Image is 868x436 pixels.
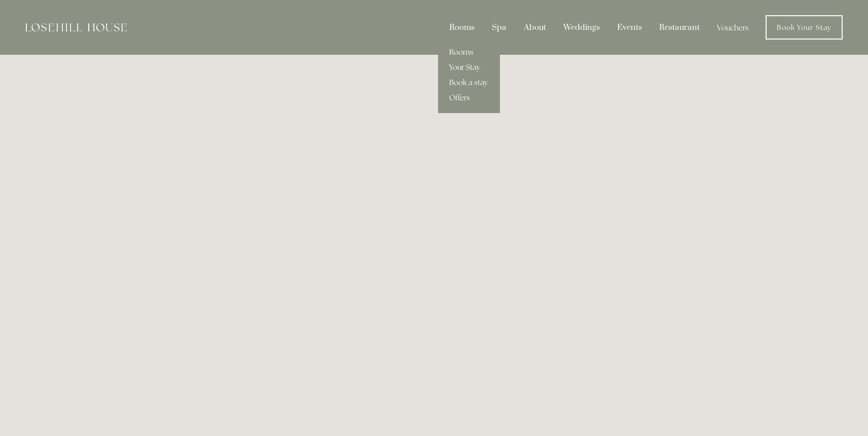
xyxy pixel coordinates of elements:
[438,60,500,75] a: Your Stay
[709,18,756,37] a: Vouchers
[652,18,707,37] div: Restaurant
[484,18,514,37] div: Spa
[516,18,554,37] div: About
[442,18,482,37] div: Rooms
[438,90,500,105] a: Offers
[25,23,127,31] img: Losehill House
[438,75,500,90] a: Book a stay
[438,45,500,60] a: Rooms
[766,15,843,40] a: Book Your Stay
[556,18,607,37] div: Weddings
[609,18,649,37] div: Events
